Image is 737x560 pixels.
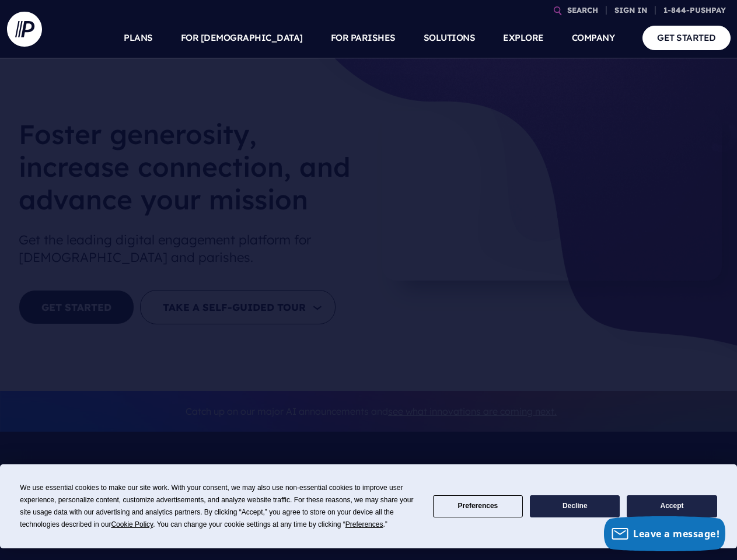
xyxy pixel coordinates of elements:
a: FOR [DEMOGRAPHIC_DATA] [181,17,303,58]
button: Accept [627,495,717,518]
span: Cookie Policy [111,520,153,528]
span: Preferences [345,520,383,528]
a: FOR PARISHES [331,17,396,58]
a: GET STARTED [642,26,731,50]
a: COMPANY [572,17,615,58]
div: We use essential cookies to make our site work. With your consent, we may also use non-essential ... [20,482,418,531]
button: Decline [530,495,620,518]
button: Preferences [433,495,523,518]
a: EXPLORE [503,17,544,58]
a: SOLUTIONS [424,17,476,58]
a: PLANS [124,17,153,58]
button: Leave a message! [604,516,725,551]
span: Leave a message! [633,527,719,540]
